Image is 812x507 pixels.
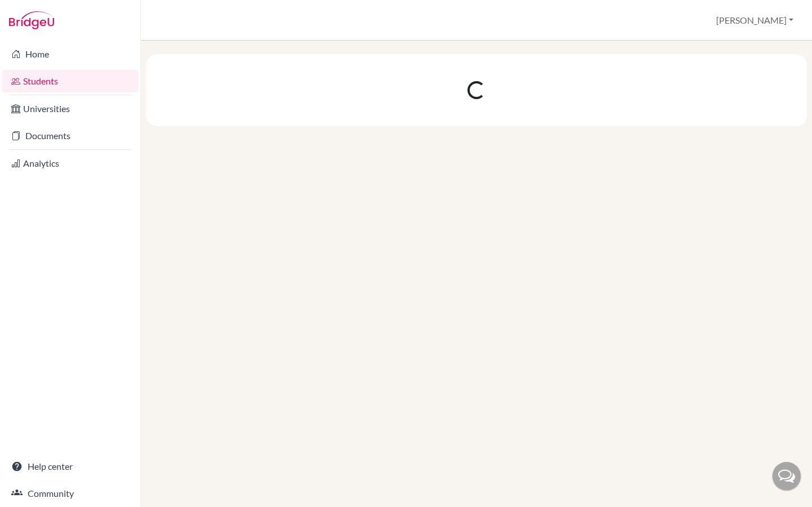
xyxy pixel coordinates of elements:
span: Help [26,8,49,18]
a: Documents [2,124,138,147]
a: Community [2,482,138,505]
button: [PERSON_NAME] [711,10,798,31]
a: Home [2,43,138,65]
a: Universities [2,97,138,120]
a: Students [2,70,138,92]
img: Bridge-U [9,11,54,29]
a: Analytics [2,152,138,175]
a: Help center [2,455,138,478]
